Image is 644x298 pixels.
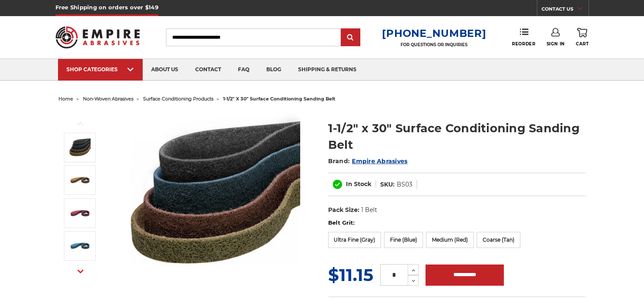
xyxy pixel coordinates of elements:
[380,180,395,189] dt: SKU:
[342,29,359,46] input: Submit
[576,41,589,47] span: Cart
[58,96,73,102] a: home
[328,120,586,153] h1: 1-1/2" x 30" Surface Conditioning Sanding Belt
[547,41,565,47] span: Sign In
[143,96,213,102] a: surface conditioning products
[328,265,373,285] span: $11.15
[187,59,229,81] a: contact
[576,28,589,47] a: Cart
[382,27,486,39] a: [PHONE_NUMBER]
[69,137,91,158] img: 1.5"x30" Surface Conditioning Sanding Belts
[258,59,290,81] a: blog
[382,42,486,47] p: FOR QUESTIONS OR INQUIRIES
[290,59,365,81] a: shipping & returns
[328,206,359,214] dt: Pack Size:
[328,157,350,165] span: Brand:
[143,59,187,81] a: about us
[223,96,335,102] span: 1-1/2" x 30" surface conditioning sanding belt
[361,206,377,214] dd: 1 Belt
[69,170,91,191] img: 1-1/2" x 30" Tan Surface Conditioning Belt
[70,262,91,280] button: Next
[70,114,91,133] button: Previous
[229,59,258,81] a: faq
[69,203,91,224] img: 1-1/2" x 30" Red Surface Conditioning Belt
[131,111,300,280] img: 1.5"x30" Surface Conditioning Sanding Belts
[542,4,589,16] a: CONTACT US
[352,157,407,165] a: Empire Abrasives
[346,180,371,188] span: In Stock
[55,21,140,54] img: Empire Abrasives
[397,180,412,189] dd: BS03
[69,235,91,256] img: 1-1/2" x 30" Blue Surface Conditioning Belt
[83,96,133,102] a: non-woven abrasives
[512,41,535,47] span: Reorder
[328,219,586,227] label: Belt Grit:
[512,28,535,46] a: Reorder
[66,66,134,72] div: SHOP CATEGORIES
